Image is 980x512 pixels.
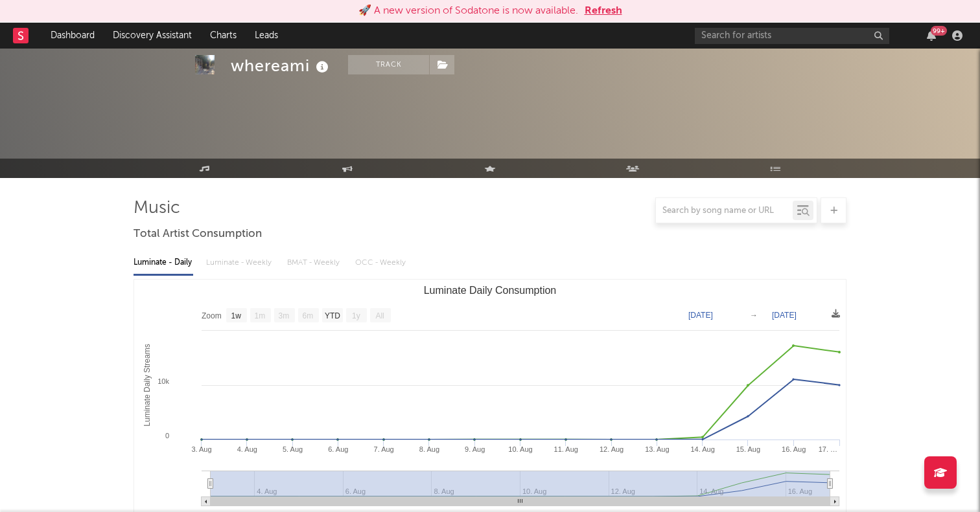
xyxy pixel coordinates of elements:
text: 10. Aug [508,445,532,453]
div: 🚀 A new version of Sodatone is now available. [358,3,578,19]
text: [DATE] [772,311,797,320]
div: Luminate - Daily [134,252,193,274]
input: Search by song name or URL [656,206,793,216]
text: 10k [157,377,169,385]
input: Search for artists [695,28,889,44]
text: 11. Aug [554,445,578,453]
a: Discovery Assistant [104,23,201,49]
text: 6. Aug [328,445,348,453]
div: 99 + [931,26,947,36]
text: 8. Aug [419,445,439,453]
text: 5. Aug [283,445,303,453]
text: 0 [165,432,169,440]
button: 99+ [927,30,936,41]
div: whereami [231,55,332,76]
text: 15. Aug [736,445,760,453]
text: 9. Aug [465,445,485,453]
a: Dashboard [41,23,104,49]
button: Track [348,55,429,74]
text: 14. Aug [690,445,714,453]
text: 17. … [819,445,837,453]
a: Charts [201,23,246,49]
a: Leads [246,23,287,49]
text: Luminate Daily Consumption [424,285,557,296]
text: 3. Aug [191,445,211,453]
text: All [375,311,384,320]
text: 6m [303,311,314,320]
text: 3m [279,311,290,320]
text: 1y [352,311,360,320]
text: 13. Aug [645,445,669,453]
text: 4. Aug [237,445,257,453]
button: Refresh [585,3,622,19]
text: Luminate Daily Streams [143,344,152,426]
text: 7. Aug [374,445,394,453]
span: Total Artist Consumption [134,227,262,242]
text: 1w [231,311,242,320]
text: → [750,311,758,320]
text: 12. Aug [600,445,624,453]
text: Zoom [202,311,222,320]
text: 16. Aug [782,445,806,453]
text: [DATE] [688,311,713,320]
text: YTD [325,311,340,320]
text: 1m [255,311,266,320]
